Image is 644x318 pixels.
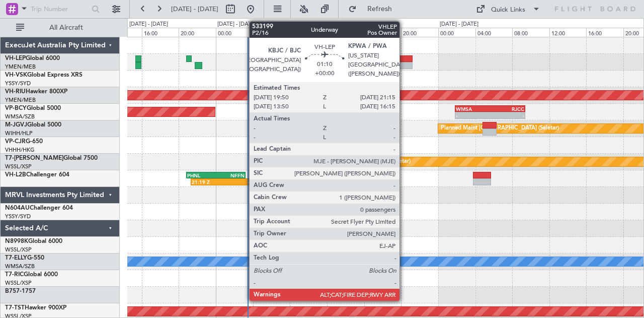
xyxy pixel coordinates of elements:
[5,155,63,161] span: T7-[PERSON_NAME]
[5,305,25,311] span: T7-TST
[440,20,478,29] div: [DATE] - [DATE]
[5,113,35,120] a: WMSA/SZB
[217,20,256,29] div: [DATE] - [DATE]
[327,28,364,37] div: 12:00
[5,272,58,278] a: T7-RICGlobal 6000
[5,146,35,154] a: VHHH/HKG
[11,20,109,36] button: All Aircraft
[129,20,168,29] div: [DATE] - [DATE]
[5,279,32,287] a: WSSL/XSP
[5,255,27,261] span: T7-ELLY
[5,72,27,78] span: VH-VSK
[456,112,490,118] div: -
[216,172,245,178] div: NFFN
[253,28,290,37] div: 04:00
[512,28,549,37] div: 08:00
[5,105,27,111] span: VP-BCY
[5,172,26,178] span: VH-L2B
[31,2,89,17] input: Trip Number
[490,112,524,118] div: -
[275,179,295,185] div: -
[142,28,179,37] div: 16:00
[254,172,274,178] div: NFFN
[549,28,587,37] div: 12:00
[26,24,106,31] span: All Aircraft
[586,28,623,37] div: 16:00
[275,172,295,178] div: YSSY
[441,121,559,136] div: Planned Maint [GEOGRAPHIC_DATA] (Seletar)
[5,272,24,278] span: T7-RIC
[5,72,83,78] a: VH-VSKGlobal Express XRS
[364,28,401,37] div: 16:00
[5,305,66,311] a: T7-TSTHawker 900XP
[5,263,35,270] a: WMSA/SZB
[359,6,401,13] span: Refresh
[471,1,545,17] button: Quick Links
[5,172,69,178] a: VH-L2BChallenger 604
[5,63,36,71] a: YMEN/MEB
[5,238,62,244] a: N8998KGlobal 6000
[292,154,411,169] div: Planned Maint [GEOGRAPHIC_DATA] (Seletar)
[5,246,32,253] a: WSSL/XSP
[5,139,43,145] a: VP-CJRG-650
[5,122,61,128] a: M-JGVJGlobal 5000
[5,89,67,95] a: VH-RIUHawker 800XP
[5,130,33,137] a: WIHH/HLP
[5,122,27,128] span: M-JGVJ
[5,205,30,211] span: N604AU
[491,5,525,15] div: Quick Links
[5,89,26,95] span: VH-RIU
[344,1,404,17] button: Refresh
[5,55,60,61] a: VH-LEPGlobal 6000
[5,105,61,111] a: VP-BCYGlobal 5000
[5,288,36,294] a: B757-1757
[5,139,26,145] span: VP-CJR
[254,179,274,185] div: -
[290,28,327,37] div: 08:00
[456,106,490,112] div: WMSA
[5,96,36,104] a: YMEN/MEB
[179,28,216,37] div: 20:00
[220,179,249,185] div: -
[5,205,73,211] a: N604AUChallenger 604
[5,238,28,244] span: N8998K
[490,106,524,112] div: RJCC
[5,80,31,87] a: YSSY/SYD
[401,28,438,37] div: 20:00
[5,155,98,161] a: T7-[PERSON_NAME]Global 7500
[171,5,218,14] span: [DATE] - [DATE]
[438,28,475,37] div: 00:00
[192,179,220,185] div: 21:19 Z
[475,28,513,37] div: 04:00
[5,288,25,294] span: B757-1
[5,255,44,261] a: T7-ELLYG-550
[5,213,31,220] a: YSSY/SYD
[5,163,32,170] a: WSSL/XSP
[187,172,216,178] div: PHNL
[5,55,26,61] span: VH-LEP
[216,28,253,37] div: 00:00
